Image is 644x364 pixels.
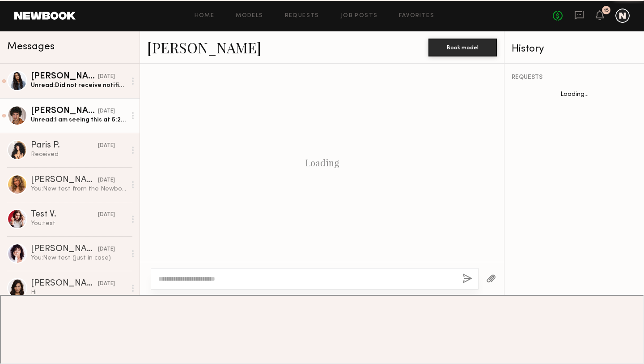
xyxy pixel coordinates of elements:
[31,116,126,124] div: Unread: I am seeing this at 6:21pm. I randomly checked the app after getting no notifications
[98,176,115,185] div: [DATE]
[195,13,215,19] a: Home
[31,245,98,254] div: [PERSON_NAME]
[512,44,637,54] div: History
[399,13,434,19] a: Favorites
[285,13,319,19] a: Requests
[7,42,55,52] span: Messages
[604,8,609,13] div: 15
[31,107,98,116] div: [PERSON_NAME]
[31,219,126,228] div: You: test
[236,13,263,19] a: Models
[98,73,115,81] div: [DATE]
[98,142,115,150] div: [DATE]
[98,107,115,116] div: [DATE]
[31,254,126,262] div: You: New test (just in case)
[31,210,98,219] div: Test V.
[98,280,115,288] div: [DATE]
[31,185,126,193] div: You: New test from the Newbook team
[428,39,497,56] button: Book model
[31,141,98,150] div: Paris P.
[504,91,644,98] div: Loading...
[428,43,497,51] a: Book model
[305,157,339,168] div: Loading
[512,74,637,81] div: REQUESTS
[31,72,98,81] div: [PERSON_NAME]
[147,38,261,57] a: [PERSON_NAME]
[31,279,98,288] div: [PERSON_NAME]
[31,150,126,159] div: Received
[31,176,98,185] div: [PERSON_NAME]
[98,245,115,254] div: [DATE]
[341,13,378,19] a: Job Posts
[98,211,115,219] div: [DATE]
[31,288,126,297] div: Hi
[31,81,126,90] div: Unread: Did not receive notification. I just now received email notification 8:42pm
